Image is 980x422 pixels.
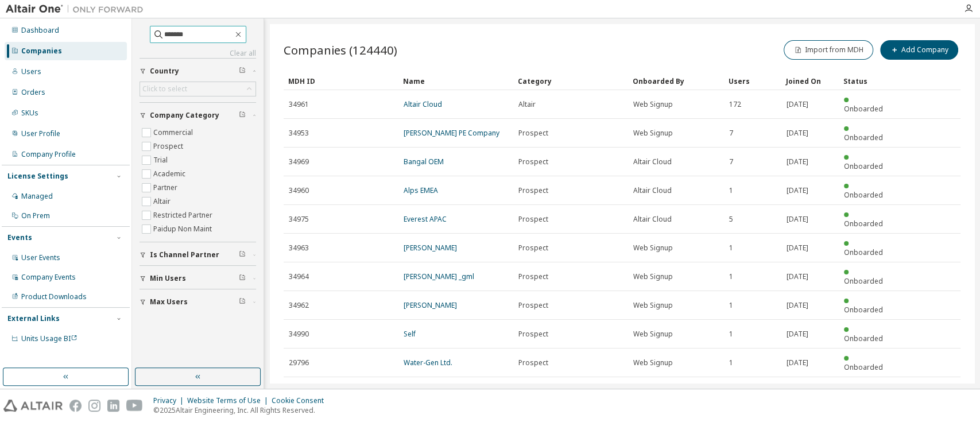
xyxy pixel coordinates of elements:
[21,88,45,97] div: Orders
[239,297,246,307] span: Clear filter
[21,273,76,282] div: Company Events
[153,126,195,140] label: Commercial
[107,400,119,412] img: linkedin.svg
[289,243,309,253] span: 34963
[7,172,68,181] div: License Settings
[239,250,246,260] span: Clear filter
[21,67,41,76] div: Users
[729,157,733,167] span: 7
[729,272,733,281] span: 1
[729,129,733,138] span: 7
[140,103,256,128] button: Company Category
[288,72,394,90] div: MDH ID
[150,297,188,307] span: Max Users
[404,243,457,253] a: [PERSON_NAME]
[403,72,509,90] div: Name
[140,82,255,96] div: Click to select
[633,215,672,224] span: Altair Cloud
[518,358,548,367] span: Prospect
[518,72,623,90] div: Category
[787,358,808,367] span: [DATE]
[787,330,808,339] span: [DATE]
[404,272,474,281] a: [PERSON_NAME] _gml
[844,247,883,257] span: Onboarded
[289,186,309,195] span: 34960
[21,109,38,118] div: SKUs
[844,190,883,200] span: Onboarded
[404,99,442,109] a: Altair Cloud
[633,272,673,281] span: Web Signup
[21,26,59,35] div: Dashboard
[21,192,53,201] div: Managed
[633,358,673,367] span: Web Signup
[787,243,808,253] span: [DATE]
[518,157,548,167] span: Prospect
[239,67,246,76] span: Clear filter
[272,396,331,405] div: Cookie Consent
[787,186,808,195] span: [DATE]
[21,334,78,343] span: Units Usage BI
[633,72,719,90] div: Onboarded By
[289,100,309,109] span: 34961
[844,104,883,114] span: Onboarded
[784,40,873,60] button: Import from MDH
[289,129,309,138] span: 34953
[518,243,548,253] span: Prospect
[729,100,741,109] span: 172
[729,243,733,253] span: 1
[404,300,457,310] a: [PERSON_NAME]
[518,301,548,310] span: Prospect
[7,233,32,242] div: Events
[150,67,179,76] span: Country
[153,195,173,208] label: Altair
[633,301,673,310] span: Web Signup
[518,100,536,109] span: Altair
[6,3,149,15] img: Altair One
[239,274,246,283] span: Clear filter
[404,214,447,224] a: Everest APAC
[633,100,673,109] span: Web Signup
[88,400,100,412] img: instagram.svg
[150,111,219,120] span: Company Category
[787,157,808,167] span: [DATE]
[844,362,883,372] span: Onboarded
[729,186,733,195] span: 1
[150,250,219,260] span: Is Channel Partner
[153,181,180,195] label: Partner
[289,157,309,167] span: 34969
[844,219,883,229] span: Onboarded
[404,128,499,138] a: [PERSON_NAME] PE Company
[289,330,309,339] span: 34990
[3,400,63,412] img: altair_logo.svg
[844,305,883,315] span: Onboarded
[633,243,673,253] span: Web Signup
[404,185,438,195] a: Alps EMEA
[21,253,60,262] div: User Events
[21,211,50,220] div: On Prem
[518,186,548,195] span: Prospect
[153,222,214,236] label: Paidup Non Maint
[150,274,186,283] span: Min Users
[21,47,62,56] div: Companies
[140,242,256,268] button: Is Channel Partner
[633,330,673,339] span: Web Signup
[153,167,188,181] label: Academic
[126,400,143,412] img: youtube.svg
[289,301,309,310] span: 34962
[787,100,808,109] span: [DATE]
[787,129,808,138] span: [DATE]
[729,301,733,310] span: 1
[404,358,452,367] a: Water-Gen Ltd.
[21,129,60,138] div: User Profile
[21,150,76,159] div: Company Profile
[21,292,87,301] div: Product Downloads
[843,72,892,90] div: Status
[142,84,187,94] div: Click to select
[404,157,444,167] a: Bangal OEM
[729,330,733,339] span: 1
[787,272,808,281] span: [DATE]
[153,153,170,167] label: Trial
[404,329,416,339] a: Self
[787,301,808,310] span: [DATE]
[7,314,60,323] div: External Links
